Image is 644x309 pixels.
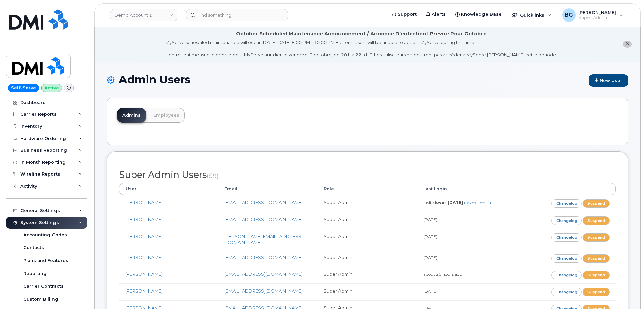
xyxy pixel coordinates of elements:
[551,216,582,225] a: Changelog
[224,217,303,222] a: [EMAIL_ADDRESS][DOMAIN_NAME]
[551,199,582,208] a: Changelog
[224,271,303,277] a: [EMAIL_ADDRESS][DOMAIN_NAME]
[623,41,632,48] button: close notification
[318,195,417,212] td: Super Admin
[551,233,582,242] a: Changelog
[423,288,437,294] small: [DATE]
[551,271,582,279] a: Changelog
[236,30,487,37] div: October Scheduled Maintenance Announcement / Annonce D'entretient Prévue Pour Octobre
[583,199,610,208] a: Suspend
[417,183,516,195] th: Last Login
[125,271,163,277] a: [PERSON_NAME]
[551,288,582,296] a: Changelog
[125,255,163,260] a: [PERSON_NAME]
[423,255,437,260] small: [DATE]
[119,170,616,180] h2: Super Admin Users
[589,74,628,87] a: New User
[318,212,417,229] td: Super Admin
[423,234,437,239] small: [DATE]
[423,272,462,277] small: about 20 hours ago
[551,254,582,263] a: Changelog
[224,234,303,245] a: [PERSON_NAME][EMAIL_ADDRESS][DOMAIN_NAME]
[583,233,610,242] a: Suspend
[318,283,417,300] td: Super Admin
[125,288,163,294] a: [PERSON_NAME]
[165,39,557,58] div: MyServe scheduled maintenance will occur [DATE][DATE] 8:00 PM - 10:00 PM Eastern. Users will be u...
[125,217,163,222] a: [PERSON_NAME]
[207,172,219,179] small: (59)
[583,271,610,279] a: Suspend
[583,216,610,225] a: Suspend
[318,183,417,195] th: Role
[107,74,628,87] h1: Admin Users
[148,108,185,123] a: Employees
[224,255,303,260] a: [EMAIL_ADDRESS][DOMAIN_NAME]
[224,288,303,294] a: [EMAIL_ADDRESS][DOMAIN_NAME]
[318,267,417,283] td: Super Admin
[224,200,303,205] a: [EMAIL_ADDRESS][DOMAIN_NAME]
[464,200,491,205] a: (resend email)
[318,250,417,267] td: Super Admin
[318,229,417,250] td: Super Admin
[423,217,437,222] small: [DATE]
[423,200,491,205] small: invited
[125,200,163,205] a: [PERSON_NAME]
[125,234,163,239] a: [PERSON_NAME]
[583,288,610,296] a: Suspend
[218,183,318,195] th: Email
[117,108,146,123] a: Admins
[436,200,463,205] strong: over [DATE]
[119,183,218,195] th: User
[583,254,610,263] a: Suspend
